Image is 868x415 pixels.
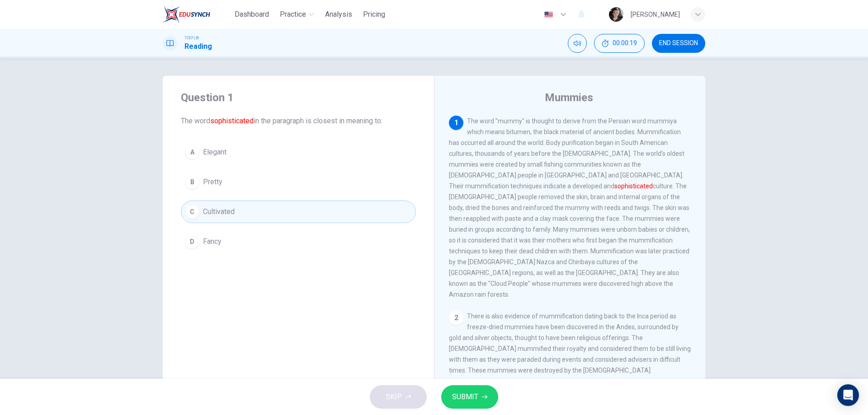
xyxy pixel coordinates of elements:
[181,171,416,193] button: BPretty
[203,147,226,158] span: Elegant
[185,145,199,159] div: A
[184,35,199,41] span: TOEFL®
[441,385,498,409] button: SUBMIT
[631,9,680,20] div: [PERSON_NAME]
[163,5,231,23] a: EduSynch logo
[185,205,199,219] div: C
[181,230,416,253] button: DFancy
[210,117,254,125] font: sophisticated
[452,391,478,403] span: SUBMIT
[181,90,416,105] h4: Question 1
[181,141,416,163] button: AElegant
[594,34,645,53] div: Hide
[837,384,859,406] div: Open Intercom Messenger
[181,116,416,126] span: The word in the paragraph is closest in meaning to:
[652,34,705,53] button: END SESSION
[203,177,222,187] span: Pretty
[543,11,554,18] img: en
[203,236,222,247] span: Fancy
[363,9,385,20] span: Pricing
[163,5,210,23] img: EduSynch logo
[181,201,416,223] button: CCultivated
[609,7,623,22] img: Profile picture
[568,34,587,53] div: Mute
[659,40,698,47] span: END SESSION
[325,9,352,20] span: Analysis
[594,34,645,53] button: 00:00:19
[235,9,269,20] span: Dashboard
[359,6,389,23] button: Pricing
[545,90,593,105] h4: Mummies
[203,206,235,217] span: Cultivated
[613,40,637,47] span: 00:00:19
[185,175,199,189] div: B
[614,182,653,190] font: sophisticated
[280,9,306,20] span: Practice
[449,116,463,130] div: 1
[321,6,356,23] button: Analysis
[276,6,318,23] button: Practice
[449,311,463,325] div: 2
[231,6,273,23] button: Dashboard
[449,117,690,298] span: The word "mummy" is thought to derive from the Persian word mummiya which means bitumen, the blac...
[184,41,212,52] h1: Reading
[185,234,199,249] div: D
